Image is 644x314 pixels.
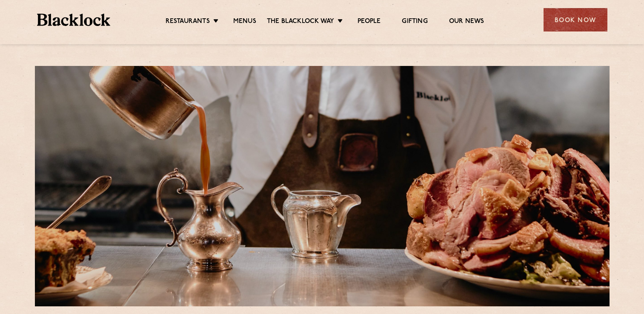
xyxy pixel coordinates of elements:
[544,8,607,31] div: Book Now
[449,17,484,27] a: Our News
[402,17,427,27] a: Gifting
[166,17,210,27] a: Restaurants
[358,17,381,27] a: People
[233,17,256,27] a: Menus
[37,14,111,26] img: BL_Textured_Logo-footer-cropped.svg
[267,17,334,27] a: The Blacklock Way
